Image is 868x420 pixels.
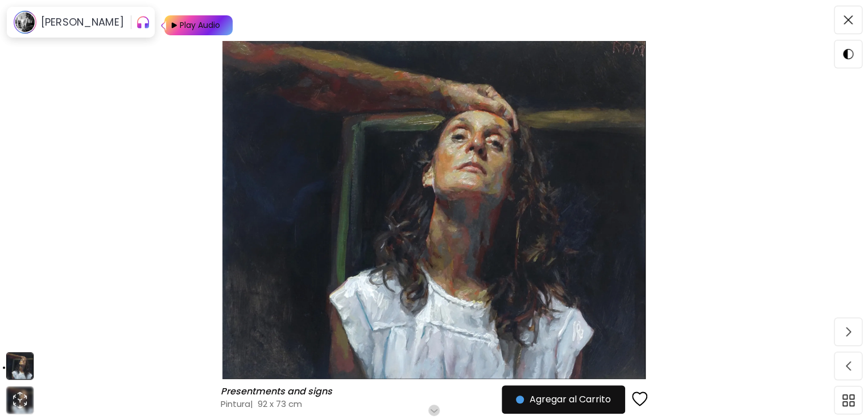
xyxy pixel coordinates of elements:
[625,384,655,415] button: favorites
[179,15,221,35] div: Play Audio
[136,13,150,31] img: Gradient Icon
[502,385,625,414] button: Agregar al Carrito
[516,393,611,406] span: Agregar al Carrito
[11,391,29,409] div: animation
[41,15,124,29] h6: [PERSON_NAME]
[136,13,150,31] button: pauseOutline IconGradient Icon
[164,15,179,35] img: Play
[160,15,167,36] img: Play
[221,386,335,397] h6: Presentments and signs
[221,398,539,410] h4: Pintura | 92 x 73 cm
